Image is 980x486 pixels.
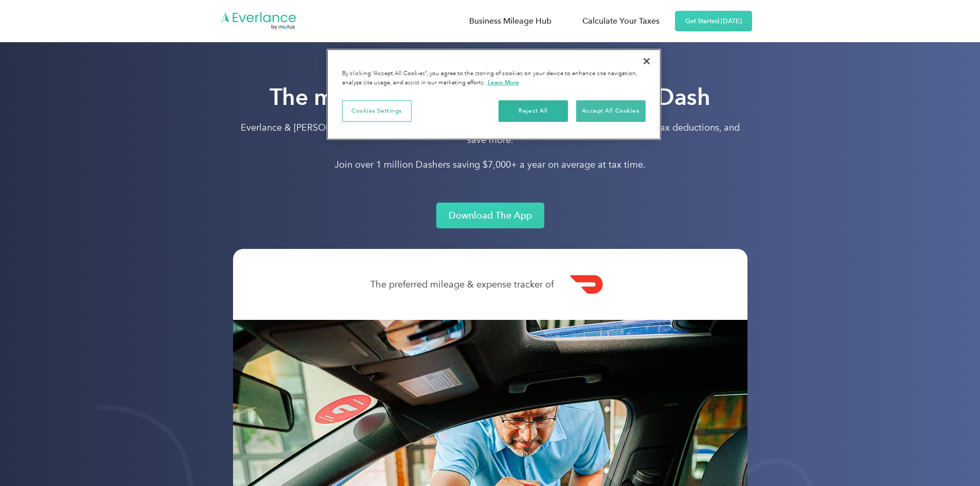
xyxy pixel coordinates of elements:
[233,121,747,171] p: Everlance & [PERSON_NAME] teamed up to help [PERSON_NAME] track miles automatically, find tax ded...
[488,79,519,86] a: More information about your privacy, opens in a new tab
[498,100,568,122] button: Reject All
[327,49,661,140] div: Cookie banner
[675,11,752,31] a: Get Started [DATE]
[342,69,646,87] div: By clicking “Accept All Cookies”, you agree to the storing of cookies on your device to enhance s...
[576,100,646,122] button: Accept All Cookies
[459,12,562,30] a: Business Mileage Hub
[436,203,544,228] a: Download The App
[564,261,610,308] img: Doordash logo
[635,50,658,73] button: Close
[572,12,670,30] a: Calculate Your Taxes
[370,278,564,292] div: The preferred mileage & expense tracker of
[327,49,661,140] div: Privacy
[220,11,297,31] img: Everlance logo
[342,100,412,122] button: Cookies Settings
[233,83,747,112] h1: The mileage & expense app for DoorDash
